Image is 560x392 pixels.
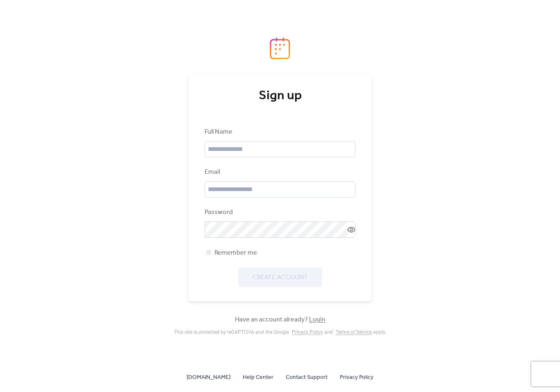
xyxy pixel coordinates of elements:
[243,372,273,382] a: Help Center
[187,372,230,382] a: [DOMAIN_NAME]
[214,248,257,258] span: Remember me
[286,373,328,383] span: Contact Support
[243,373,273,383] span: Help Center
[292,329,323,335] a: Privacy Policy
[336,329,372,335] a: Terms of Service
[286,372,328,382] a: Contact Support
[174,329,386,335] div: This site is protected by reCAPTCHA and the Google and apply .
[235,315,326,325] span: Have an account already?
[187,373,230,383] span: [DOMAIN_NAME]
[205,167,354,177] div: Email
[340,372,373,382] a: Privacy Policy
[205,207,354,217] div: Password
[205,127,354,137] div: Full Name
[205,88,355,104] div: Sign up
[340,373,373,383] span: Privacy Policy
[309,313,326,326] a: Login
[270,37,290,59] img: logo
